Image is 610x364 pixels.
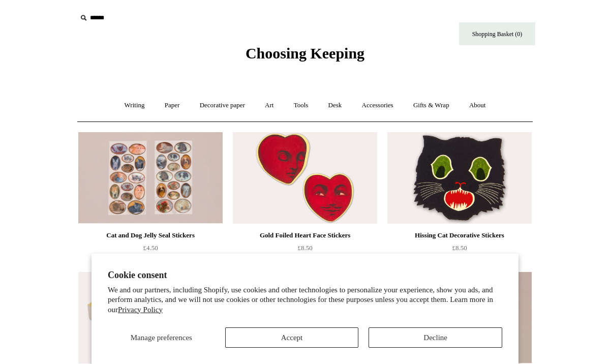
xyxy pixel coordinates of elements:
p: We and our partners, including Shopify, use cookies and other technologies to personalize your ex... [108,285,502,315]
a: John Derian Sticker Book John Derian Sticker Book [78,272,223,363]
img: Cat and Dog Jelly Seal Stickers [78,132,223,224]
a: Accessories [353,92,403,119]
h2: Cookie consent [108,270,502,281]
a: Privacy Policy [118,306,163,314]
a: Cat and Dog Jelly Seal Stickers Cat and Dog Jelly Seal Stickers [78,132,223,224]
div: Cat and Dog Jelly Seal Stickers [81,229,220,241]
a: Cat and Dog Jelly Seal Stickers £4.50 [78,229,223,271]
img: John Derian Sticker Book [78,272,223,363]
span: £4.50 [143,244,158,252]
a: Paper [156,92,189,119]
a: Writing [115,92,154,119]
div: Gold Foiled Heart Face Stickers [235,229,375,241]
a: About [460,92,495,119]
a: Hissing Cat Decorative Stickers Hissing Cat Decorative Stickers [387,132,532,224]
a: Hissing Cat Decorative Stickers £8.50 [387,229,532,271]
div: Hissing Cat Decorative Stickers [390,229,529,241]
button: Decline [369,327,502,348]
a: Decorative paper [191,92,254,119]
a: Choosing Keeping [246,53,364,60]
button: Accept [225,327,359,348]
a: Art [256,92,283,119]
img: Hissing Cat Decorative Stickers [387,132,532,224]
a: Gold Foiled Heart Face Stickers Gold Foiled Heart Face Stickers [233,132,377,224]
a: Tools [285,92,318,119]
button: Manage preferences [108,327,215,348]
a: Gold Foiled Heart Face Stickers £8.50 [233,229,377,271]
span: Manage preferences [131,333,192,342]
img: Gold Foiled Heart Face Stickers [233,132,377,224]
a: Desk [319,92,351,119]
a: Gifts & Wrap [404,92,459,119]
a: Shopping Basket (0) [459,22,535,45]
span: £8.50 [452,244,467,252]
span: £8.50 [297,244,312,252]
span: Choosing Keeping [246,45,364,62]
